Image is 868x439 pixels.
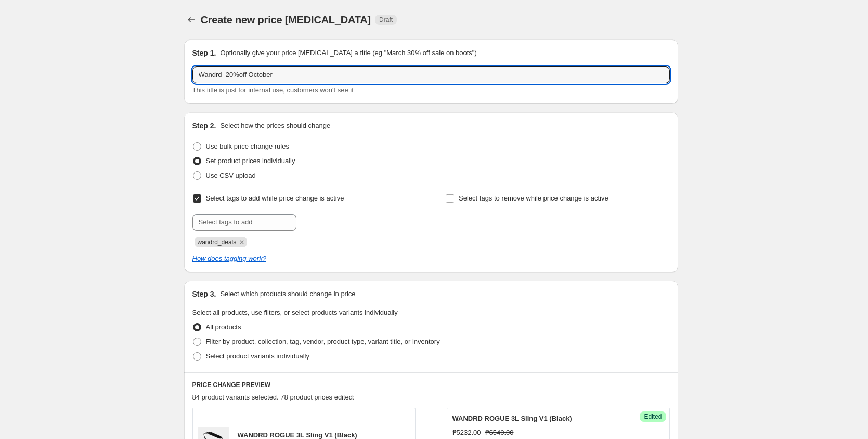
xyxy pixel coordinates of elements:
span: Set product prices individually [206,157,295,165]
h2: Step 2. [192,121,216,131]
span: Use bulk price change rules [206,142,289,150]
strike: ₱6540.00 [485,428,514,438]
span: WANDRD ROGUE 3L Sling V1 (Black) [452,415,572,422]
input: Select tags to add [192,214,296,231]
a: How does tagging work? [192,255,266,262]
span: This title is just for internal use, customers won't see it [192,86,354,94]
span: Select product variants individually [206,352,309,360]
div: ₱5232.00 [452,428,481,438]
span: Filter by product, collection, tag, vendor, product type, variant title, or inventory [206,338,440,345]
input: 30% off holiday sale [192,66,670,83]
span: WANDRD ROGUE 3L Sling V1 (Black) [238,431,357,439]
span: Use CSV upload [206,171,256,179]
button: Price change jobs [184,12,199,27]
h2: Step 1. [192,48,216,58]
span: Select tags to remove while price change is active [459,194,608,202]
p: Select which products should change in price [220,289,355,299]
span: Draft [379,16,393,24]
span: 84 product variants selected. 78 product prices edited: [192,393,355,401]
p: Select how the prices should change [220,121,330,131]
span: wandrd_deals [198,238,237,246]
h6: PRICE CHANGE PREVIEW [192,381,670,389]
button: Remove wandrd_deals [237,237,247,247]
span: Select tags to add while price change is active [206,194,344,202]
h2: Step 3. [192,289,216,299]
span: All products [206,323,241,331]
span: Select all products, use filters, or select products variants individually [192,309,398,316]
span: Create new price [MEDICAL_DATA] [201,14,371,25]
span: Edited [644,413,662,421]
p: Optionally give your price [MEDICAL_DATA] a title (eg "March 30% off sale on boots") [220,48,476,58]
